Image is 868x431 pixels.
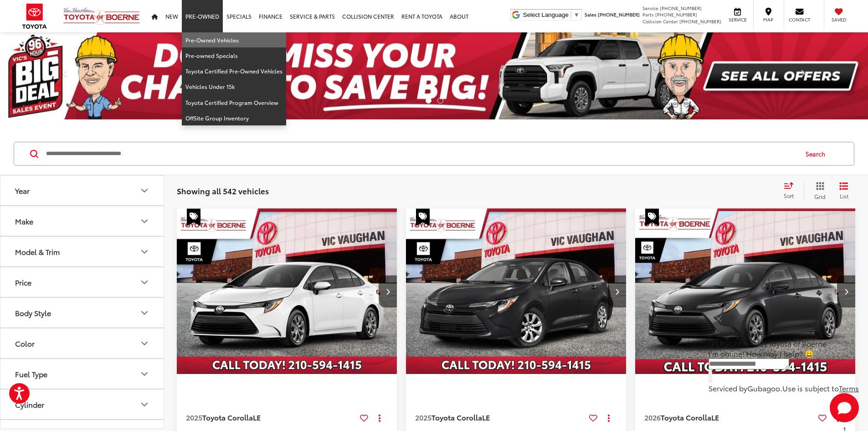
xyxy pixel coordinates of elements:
span: [PHONE_NUMBER] [679,18,721,25]
span: [PHONE_NUMBER] [660,5,702,11]
div: Model & Trim [15,247,60,256]
div: Fuel Type [15,369,47,378]
div: 2025 Toyota Corolla LE 0 [406,208,627,374]
span: ​ [571,11,571,18]
span: Grid [814,192,826,200]
span: Toyota Corolla [202,412,253,422]
a: 2025 Toyota Corolla LE2025 Toyota Corolla LE2025 Toyota Corolla LE2025 Toyota Corolla LE [176,208,398,374]
span: Map [758,16,778,23]
span: LE [482,412,490,422]
img: 2025 Toyota Corolla LE [176,208,398,375]
button: Fuel TypeFuel Type [0,359,164,389]
div: Color [139,338,150,349]
a: 2026Toyota CorollaLE [644,412,815,422]
button: MakeMake [0,206,164,236]
span: Service [642,5,658,11]
span: Showing all 542 vehicles [177,185,269,196]
span: dropdown dots [608,414,610,421]
span: Service [727,16,748,23]
button: ColorColor [0,328,164,358]
span: [PHONE_NUMBER] [655,11,697,18]
span: 2026 [644,412,661,422]
div: Color [15,339,35,348]
button: List View [832,182,855,200]
span: 2025 [415,412,431,422]
span: 2025 [186,412,202,422]
button: YearYear [0,176,164,205]
button: Next image [837,275,855,307]
span: Special [416,208,430,226]
span: Special [187,208,200,226]
span: ▼ [574,11,580,18]
img: 2025 Toyota Corolla LE [406,208,627,375]
button: Actions [601,410,617,426]
span: Special [645,208,659,226]
span: Parts [642,11,654,18]
span: Sort [784,192,794,199]
div: Price [15,278,31,286]
button: Next image [608,275,626,307]
div: Year [139,185,150,196]
span: Contact [789,16,810,23]
div: Fuel Type [139,369,150,379]
div: 2026 Toyota Corolla LE 0 [635,208,856,374]
button: PricePrice [0,267,164,297]
a: Pre-Owned Vehicles [182,32,286,48]
svg: Start Chat [830,393,859,422]
input: Search by Make, Model, or Keyword [45,143,797,165]
img: 2026 Toyota Corolla LE [635,208,856,375]
span: Collision Center [642,18,678,25]
span: LE [711,412,719,422]
img: Vic Vaughan Toyota of Boerne [63,7,140,26]
span: dropdown dots [379,414,380,421]
div: Cylinder [139,399,150,410]
a: 2026 Toyota Corolla LE2026 Toyota Corolla LE2026 Toyota Corolla LE2026 Toyota Corolla LE [635,208,856,374]
a: 2025Toyota CorollaLE [186,412,356,422]
span: LE [253,412,261,422]
button: Select sort value [779,182,804,200]
button: Search [797,142,838,165]
button: Grid View [804,182,832,200]
span: Select Language [523,11,569,18]
a: Select Language​ [523,11,580,18]
div: Body Style [15,308,51,317]
span: Sales [585,11,596,18]
a: OffSite Group Inventory [182,110,286,125]
span: Saved [829,16,849,23]
div: Make [15,217,33,225]
div: Price [139,277,150,288]
div: Make [139,216,150,227]
a: Pre-owned Specials [182,48,286,63]
span: List [839,192,848,200]
button: Next image [379,275,397,307]
a: Toyota Certified Program Overview [182,95,286,110]
span: [PHONE_NUMBER] [598,11,640,18]
div: Body Style [139,307,150,318]
span: Toyota Corolla [431,412,482,422]
button: CylinderCylinder [0,389,164,419]
div: Cylinder [15,400,44,409]
button: Toggle Chat Window [830,393,859,422]
a: Toyota Certified Pre-Owned Vehicles [182,63,286,79]
button: Body StyleBody Style [0,298,164,327]
a: 2025Toyota CorollaLE [415,412,586,422]
div: Year [15,186,30,195]
a: 2025 Toyota Corolla LE2025 Toyota Corolla LE2025 Toyota Corolla LE2025 Toyota Corolla LE [406,208,627,374]
div: 2025 Toyota Corolla LE 0 [176,208,398,374]
div: Model & Trim [139,246,150,257]
a: Vehicles Under 15k [182,79,286,94]
button: Model & TrimModel & Trim [0,237,164,266]
span: Toyota Corolla [661,412,711,422]
button: Actions [372,410,388,426]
